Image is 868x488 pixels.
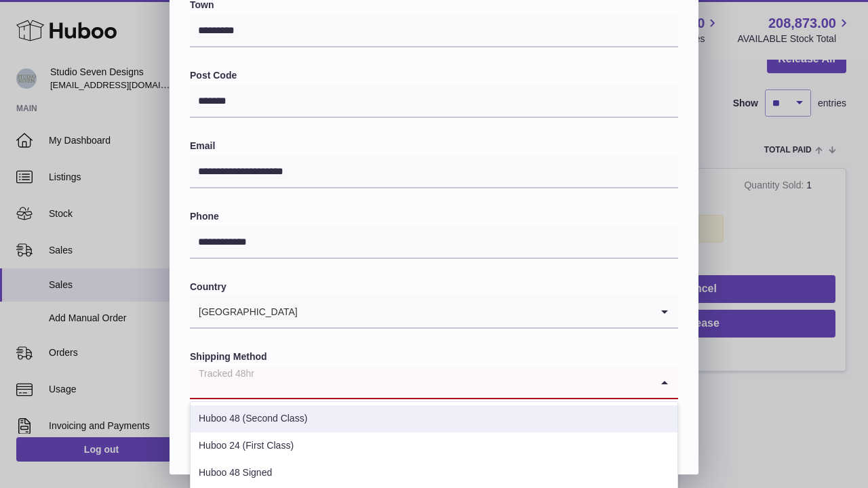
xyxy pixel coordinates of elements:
li: Huboo 24 (First Class) [191,432,677,460]
li: Huboo 48 Signed [191,460,677,487]
div: Search for option [190,367,678,399]
input: Search for option [298,296,651,327]
input: Search for option [190,367,651,398]
label: Shipping Method [190,350,678,363]
label: Email [190,140,678,152]
label: Phone [190,210,678,223]
span: [GEOGRAPHIC_DATA] [190,296,298,327]
div: Search for option [190,296,678,329]
label: Post Code [190,69,678,82]
label: Country [190,281,678,293]
li: Huboo 48 (Second Class) [191,405,677,432]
